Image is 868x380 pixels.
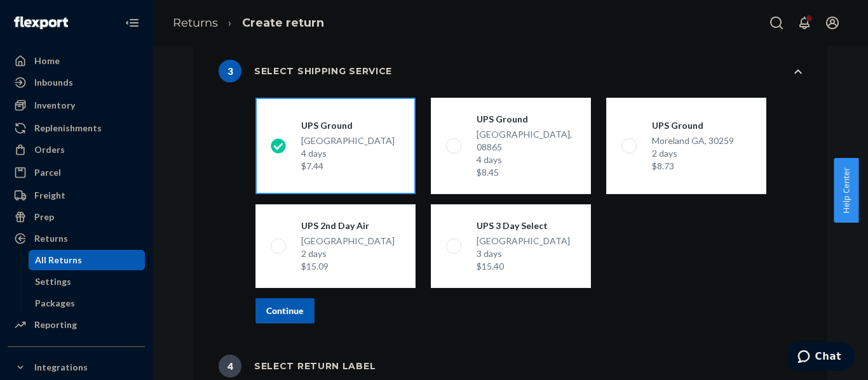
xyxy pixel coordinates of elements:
a: Orders [8,140,145,160]
a: Inventory [8,95,145,115]
a: Settings [29,272,146,292]
div: Select return label [219,355,376,377]
a: Returns [8,228,145,249]
a: Replenishments [8,118,145,138]
a: Packages [29,293,146,313]
div: $15.40 [477,260,570,273]
div: 4 days [477,154,576,166]
div: 2 days [301,247,395,260]
button: Continue [255,298,315,324]
div: Home [34,55,60,67]
div: $15.09 [301,260,395,273]
img: Flexport logo [14,16,68,29]
div: UPS 2nd Day Air [301,219,395,232]
div: Inbounds [34,76,73,89]
div: Inventory [34,99,75,112]
a: Parcel [8,162,145,183]
div: $7.44 [301,160,395,173]
div: Freight [34,189,65,202]
div: Integrations [34,361,88,374]
button: Open account menu [820,10,845,36]
a: Freight [8,185,145,206]
a: Inbounds [8,72,145,93]
div: Moreland GA, 30259 [652,134,734,173]
div: [GEOGRAPHIC_DATA], 08865 [477,128,576,179]
div: $8.73 [652,160,734,173]
div: Orders [34,143,65,156]
div: Settings [35,275,71,288]
div: Continue [266,305,304,317]
div: 3 days [477,247,570,260]
ol: breadcrumbs [163,4,334,42]
button: Help Center [834,158,858,223]
div: UPS Ground [301,119,395,132]
span: 3 [219,60,241,82]
a: Prep [8,207,145,227]
div: All Returns [35,254,82,266]
div: Parcel [34,166,61,179]
div: [GEOGRAPHIC_DATA] [477,235,570,273]
div: UPS Ground [477,113,576,126]
div: UPS Ground [652,119,734,132]
a: Reporting [8,315,145,335]
div: Prep [34,211,54,223]
span: 4 [219,355,241,377]
div: [GEOGRAPHIC_DATA] [301,134,395,173]
div: Select shipping service [219,60,392,82]
div: Replenishments [34,122,102,134]
button: Open notifications [792,10,817,36]
a: Returns [173,16,218,30]
div: $8.45 [477,166,576,179]
div: Packages [35,297,75,310]
div: [GEOGRAPHIC_DATA] [301,235,395,273]
button: Integrations [8,357,145,377]
div: UPS 3 Day Select [477,219,570,232]
div: Reporting [34,318,77,331]
div: 4 days [301,147,395,160]
button: Open Search Box [764,10,789,36]
a: Home [8,51,145,71]
div: 2 days [652,147,734,160]
a: Create return [242,16,324,30]
button: Close Navigation [119,10,145,36]
a: All Returns [29,250,146,270]
iframe: Opens a widget where you can chat to one of our agents [787,342,855,374]
div: Returns [34,232,68,245]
